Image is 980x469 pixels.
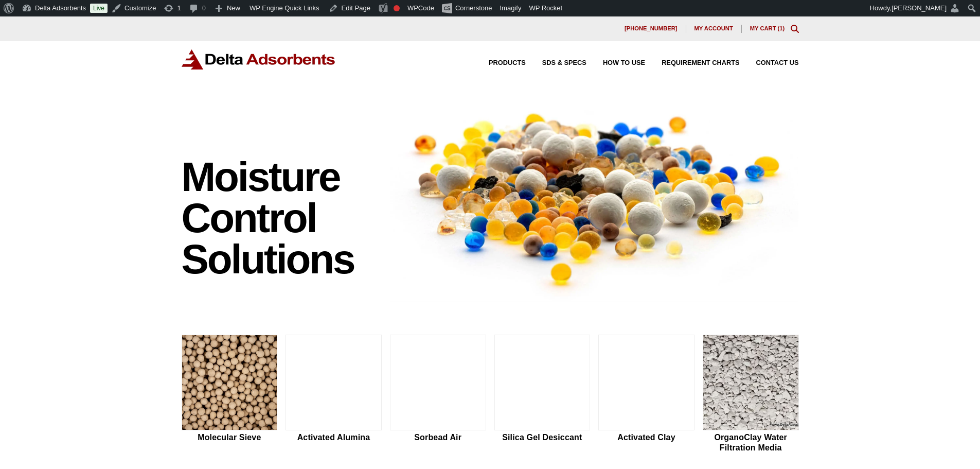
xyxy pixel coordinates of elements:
h2: Sorbead Air [390,432,486,442]
a: Sorbead Air [390,335,486,454]
span: My account [694,26,733,31]
span: [PHONE_NUMBER] [625,26,678,31]
a: Products [472,60,526,66]
a: SDS & SPECS [526,60,586,66]
a: Activated Clay [598,335,694,454]
a: [PHONE_NUMBER] [616,25,686,33]
a: OrganoClay Water Filtration Media [703,335,799,454]
span: How to Use [603,60,645,66]
h2: Activated Alumina [286,432,382,442]
span: 1 [779,25,782,31]
span: [PERSON_NAME] [892,4,947,12]
h2: OrganoClay Water Filtration Media [703,432,799,452]
a: Live [90,4,108,13]
a: Molecular Sieve [182,335,278,454]
span: Products [489,60,526,66]
a: My account [686,25,742,33]
a: Requirement Charts [645,60,739,66]
span: SDS & SPECS [542,60,586,66]
h1: Moisture Control Solutions [182,157,380,280]
h2: Silica Gel Desiccant [494,432,591,442]
a: My Cart (1) [750,25,785,31]
span: Requirement Charts [662,60,739,66]
div: Focus keyphrase not set [394,5,400,11]
span: Contact Us [756,60,799,66]
a: Contact Us [740,60,799,66]
h2: Molecular Sieve [182,432,278,442]
h2: Activated Clay [598,432,694,442]
a: How to Use [586,60,645,66]
a: Silica Gel Desiccant [494,335,591,454]
img: Delta Adsorbents [182,49,336,70]
a: Activated Alumina [286,335,382,454]
img: Image [390,94,799,302]
div: Toggle Modal Content [791,25,799,33]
